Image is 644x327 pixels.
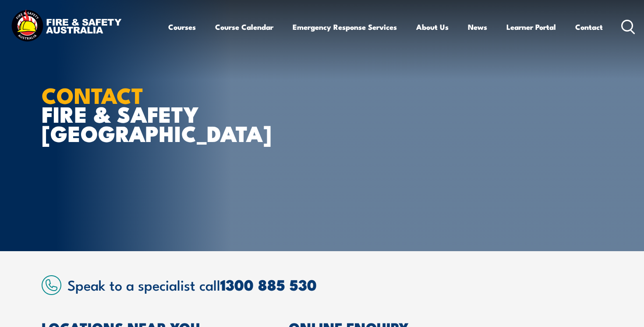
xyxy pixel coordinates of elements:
[215,15,273,39] a: Course Calendar
[468,15,487,39] a: News
[67,277,602,292] h2: Speak to a specialist call
[168,15,196,39] a: Courses
[42,78,143,111] strong: CONTACT
[416,15,449,39] a: About Us
[293,15,397,39] a: Emergency Response Services
[575,15,603,39] a: Contact
[220,273,317,296] a: 1300 885 530
[42,85,258,142] h1: FIRE & SAFETY [GEOGRAPHIC_DATA]
[506,15,556,39] a: Learner Portal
